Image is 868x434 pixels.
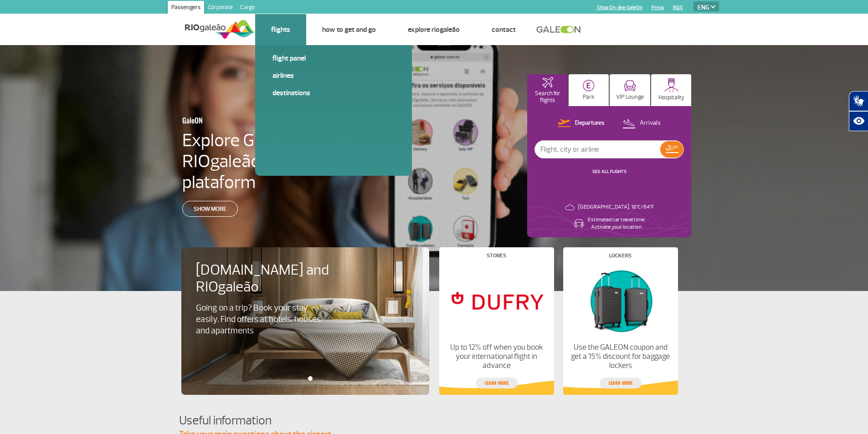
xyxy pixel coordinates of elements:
[600,378,642,388] a: Learn more
[322,25,376,34] a: How to get and go
[592,168,627,174] a: SEE ALL FLIGHTS
[527,74,568,106] button: Search for flights
[447,266,546,336] img: Stores
[616,94,644,101] p: VIP Lounge
[590,168,629,175] button: SEE ALL FLIGHTS
[182,111,334,130] h3: GaleON
[204,1,236,15] a: Corporate
[408,25,460,34] a: Explore RIOgaleão
[620,117,663,129] button: Arrivals
[849,91,868,131] div: Plugin de acessibilidade da Hand Talk.
[609,253,632,258] h4: Lockers
[487,253,506,258] h4: Stores
[168,1,204,15] a: Passengers
[673,5,683,10] a: RQS
[542,77,553,88] img: airplaneHomeActive.svg
[583,80,595,92] img: carParkingHome.svg
[597,5,642,10] a: Shop On-line GaleOn
[588,216,645,231] p: Estimated car travel time: Activate your location
[272,53,395,63] a: Flight panel
[196,302,325,337] p: Going on a trip? Book your stay easily. Find offers at hotels, houses and apartments
[569,74,609,106] button: Park
[658,94,684,101] p: Hospitality
[179,412,689,429] h4: Useful information
[570,343,670,370] p: Use the GALEON coupon and get a 15% discount for baggage lockers
[652,5,664,10] a: Press
[447,343,546,370] p: Up to 12% off when you book your international flight in advance
[583,94,595,101] p: Park
[272,71,395,81] a: Airlines
[664,78,678,92] img: hospitality.svg
[492,25,516,34] a: Contact
[236,1,258,15] a: Cargo
[849,111,868,131] button: Abrir recursos assistivos.
[271,25,290,34] a: Flights
[570,266,670,336] img: Lockers
[182,201,238,217] a: Show more
[610,74,650,106] button: VIP Lounge
[476,378,518,388] a: Learn more
[651,74,692,106] button: Hospitality
[196,262,341,296] h4: [DOMAIN_NAME] and RIOgaleão
[555,117,607,129] button: Departures
[532,90,563,104] p: Search for flights
[849,91,868,111] button: Abrir tradutor de língua de sinais.
[196,262,415,337] a: [DOMAIN_NAME] and RIOgaleãoGoing on a trip? Book your stay easily. Find offers at hotels, houses ...
[535,141,660,158] input: Flight, city or airline
[640,119,661,128] p: Arrivals
[578,204,654,211] p: [GEOGRAPHIC_DATA]: 18°C/64°F
[575,119,605,128] p: Departures
[624,80,636,92] img: vipRoom.svg
[182,130,379,193] h4: Explore GaleON: RIOgaleão’s digital plataform
[272,88,395,98] a: Destinations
